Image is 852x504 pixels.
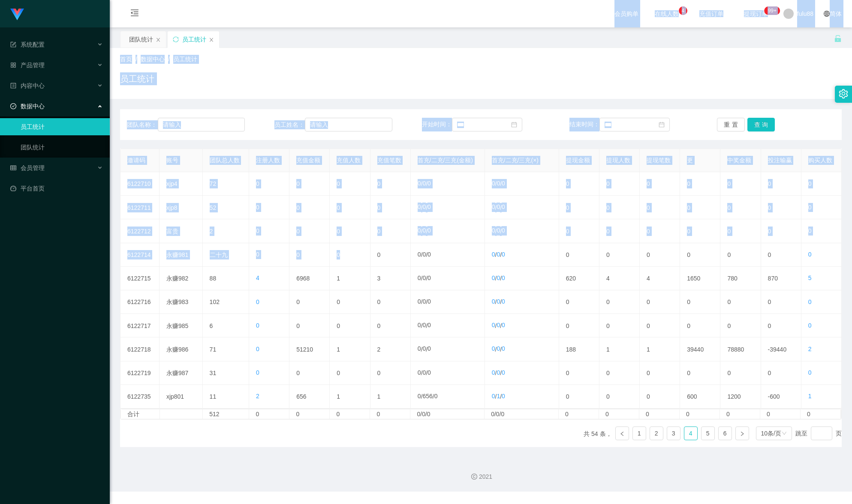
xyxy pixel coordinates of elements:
[500,370,502,376] font: /
[497,345,500,352] font: 0
[166,204,178,211] font: xjp8
[428,227,431,234] font: 0
[274,121,304,128] font: 员工姓名：
[127,322,151,329] font: 6122717
[10,83,16,89] i: 图标：个人资料
[428,369,431,376] font: 0
[166,298,188,305] font: 永赚983
[647,298,650,305] font: 0
[337,228,340,235] font: 0
[765,6,780,15] sup: 267
[606,204,610,211] font: 0
[421,322,423,329] font: /
[768,157,792,164] font: 投注输赢
[647,204,650,211] font: 0
[377,157,401,164] font: 充值笔数
[687,298,690,305] font: 0
[502,227,505,234] font: 0
[256,298,259,305] font: 0
[492,274,495,281] font: 0
[10,180,103,197] a: 图标：仪表板平台首页
[566,228,569,235] font: 0
[650,426,663,440] li: 2
[296,180,300,187] font: 0
[256,393,259,400] font: 2
[606,346,610,353] font: 1
[421,204,423,211] font: /
[492,227,495,234] font: 0
[687,180,690,187] font: 0
[21,164,45,171] font: 会员管理
[727,180,731,187] font: 0
[647,251,650,258] font: 0
[426,298,428,305] font: /
[492,298,495,305] font: 0
[428,251,431,258] font: 0
[296,346,313,353] font: 51210
[426,370,428,376] font: /
[296,322,300,329] font: 0
[418,322,421,328] font: 0
[127,204,151,211] font: 6122711
[632,426,646,440] li: 1
[21,103,45,110] font: 数据中心
[500,322,502,329] font: /
[497,227,500,234] font: 0
[127,121,157,128] font: 团队名称：
[761,427,781,440] div: 10条/页
[337,346,340,353] font: 1
[727,204,731,211] font: 0
[173,56,197,63] font: 员工统计
[497,274,500,281] font: 0
[377,370,381,376] font: 0
[10,42,16,48] i: 图标： 表格
[426,204,428,211] font: /
[422,121,452,128] font: 开始时间：
[495,370,497,376] font: /
[808,227,812,234] font: 0
[166,275,188,282] font: 永赚982
[166,228,178,235] font: 富贵
[120,56,132,63] font: 首页
[497,203,500,210] font: 0
[166,180,178,187] font: xjp4
[421,275,423,282] font: /
[701,426,715,440] li: 5
[377,346,381,353] font: 2
[566,251,569,258] font: 0
[768,180,771,187] font: 0
[377,298,381,305] font: 0
[492,203,495,210] font: 0
[127,251,151,258] font: 6122714
[10,9,24,21] img: logo.9652507e.png
[569,121,599,128] font: 结束时间：
[500,204,502,211] font: /
[808,274,812,281] font: 5
[428,322,431,328] font: 0
[418,298,421,305] font: 0
[422,227,426,234] font: 0
[418,157,473,164] font: 首充/二充/三充(金额)
[426,322,428,329] font: /
[337,370,340,376] font: 0
[296,204,300,211] font: 0
[727,228,731,235] font: 0
[684,426,698,440] li: 4
[566,322,569,329] font: 0
[808,322,812,329] font: 0
[718,426,732,440] li: 6
[210,251,228,258] font: 二十九
[256,157,280,164] font: 注册人数
[337,298,340,305] font: 0
[426,180,428,187] font: /
[421,298,423,305] font: /
[21,62,45,69] font: 产品管理
[606,180,610,187] font: 0
[687,228,690,235] font: 0
[296,370,300,376] font: 0
[166,370,188,376] font: 永赚987
[141,56,165,63] font: 数据中心
[422,251,426,258] font: 0
[168,56,170,63] font: /
[10,103,16,109] i: 图标: 检查-圆圈-o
